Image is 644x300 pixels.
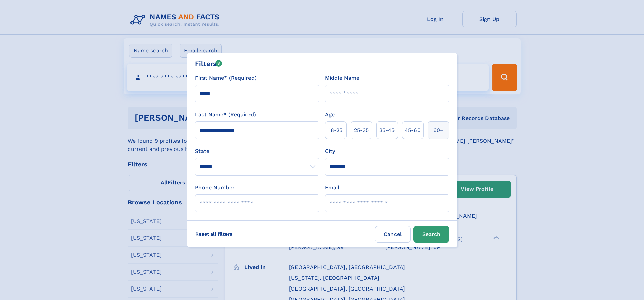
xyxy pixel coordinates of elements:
[433,126,444,134] span: 60+
[325,74,359,82] label: Middle Name
[413,226,449,243] button: Search
[195,147,319,155] label: State
[405,126,421,134] span: 45‑60
[329,126,342,134] span: 18‑25
[191,226,237,242] label: Reset all filters
[325,111,335,119] label: Age
[325,184,339,192] label: Email
[354,126,369,134] span: 25‑35
[195,59,222,69] div: Filters
[195,184,235,192] label: Phone Number
[195,111,256,119] label: Last Name* (Required)
[325,147,335,155] label: City
[375,226,411,243] label: Cancel
[195,74,257,82] label: First Name* (Required)
[379,126,395,134] span: 35‑45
